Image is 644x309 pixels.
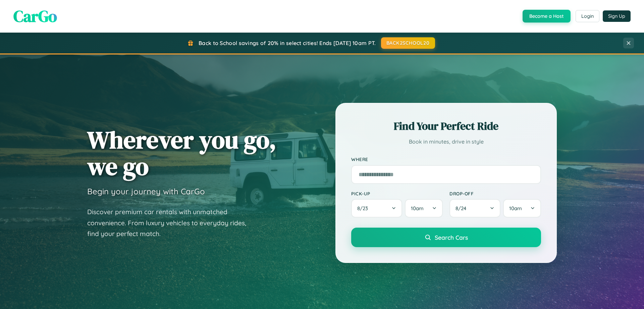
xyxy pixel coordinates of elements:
button: Login [576,10,599,22]
span: 8 / 24 [455,205,470,211]
span: 10am [411,205,424,211]
button: BACK2SCHOOL20 [381,37,435,49]
span: 8 / 23 [357,205,371,211]
h2: Find Your Perfect Ride [351,119,541,133]
button: 8/23 [351,199,402,218]
span: Back to School savings of 20% in select cities! Ends [DATE] 10am PT. [199,40,376,46]
h3: Begin your journey with CarGo [87,186,205,196]
button: 8/24 [449,199,500,218]
button: Search Cars [351,228,541,247]
p: Discover premium car rentals with unmatched convenience. From luxury vehicles to everyday rides, ... [87,206,255,239]
span: Search Cars [435,234,468,241]
span: CarGo [13,5,57,27]
button: 10am [405,199,443,218]
span: 10am [509,205,522,211]
label: Pick-up [351,191,443,196]
button: Sign Up [603,10,631,22]
p: Book in minutes, drive in style [351,137,541,147]
button: 10am [503,199,541,218]
label: Where [351,157,541,162]
button: Become a Host [523,10,571,23]
h1: Wherever you go, we go [87,126,276,180]
label: Drop-off [449,191,541,196]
